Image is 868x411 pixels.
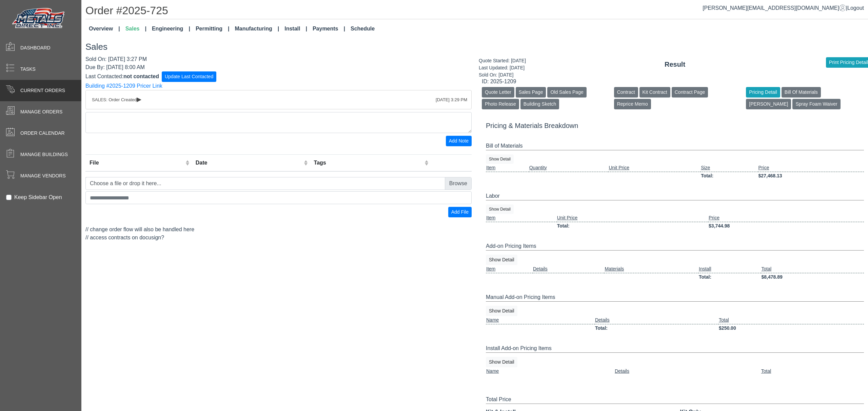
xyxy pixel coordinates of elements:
[486,192,864,200] div: Labor
[162,71,216,82] button: Update Last Contacted
[703,4,864,12] div: |
[614,87,638,98] button: Contract
[90,159,184,167] div: File
[482,78,868,86] div: ID: 2025-1209
[557,222,708,230] td: Total:
[20,66,36,73] span: Tasks
[486,293,864,302] div: Manual Add-on Pricing Items
[486,265,533,273] td: Item
[482,87,514,98] button: Quote Letter
[479,57,526,64] div: Quote Started: [DATE]
[486,214,557,222] td: Item
[123,73,159,79] span: not contacted
[232,22,282,36] a: Manufacturing
[708,222,864,230] td: $3,744.98
[701,172,758,180] td: Total:
[847,5,864,11] span: Logout
[20,87,65,94] span: Current Orders
[718,316,864,324] td: Total
[85,63,472,71] div: Due By: [DATE] 8:00 AM
[761,265,864,273] td: Total
[708,214,864,222] td: Price
[486,154,514,164] button: Show Detail
[698,265,761,273] td: Install
[761,273,864,281] td: $8,478.89
[701,164,758,172] td: Size
[746,99,791,109] button: [PERSON_NAME]
[758,172,864,180] td: $27,468.13
[486,122,864,130] h5: Pricing & Materials Breakdown
[529,164,609,172] td: Quantity
[557,214,708,222] td: Unit Price
[595,324,718,332] td: Total:
[520,99,559,109] button: Building Sketch
[486,142,864,150] div: Bill of Materials
[486,367,614,375] td: Name
[486,316,595,324] td: Name
[718,324,864,332] td: $250.00
[608,164,701,172] td: Unit Price
[431,155,472,172] th: Remove
[703,5,846,11] a: [PERSON_NAME][EMAIL_ADDRESS][DOMAIN_NAME]
[20,108,62,115] span: Manage Orders
[782,87,821,98] button: Bill Of Materials
[85,4,868,19] h1: Order #2025-725
[123,22,149,36] a: Sales
[86,22,123,36] a: Overview
[449,138,469,144] span: Add Note
[516,87,546,98] button: Sales Page
[614,99,651,109] button: Reprice Memo
[14,193,62,201] label: Keep Sidebar Open
[92,96,465,103] div: SALES: Order Created
[547,87,586,98] button: Old Sales Page
[758,164,864,172] td: Price
[314,159,423,167] div: Tags
[165,74,213,79] span: Update Last Contacted
[792,99,840,109] button: Spray Foam Waiver
[486,204,514,214] button: Show Detail
[451,209,469,215] span: Add File
[486,164,529,172] td: Item
[604,265,698,273] td: Materials
[486,306,517,316] button: Show Detail
[479,64,526,71] div: Last Updated: [DATE]
[482,99,519,109] button: Photo Release
[282,22,310,36] a: Install
[639,87,670,98] button: Kit Contract
[20,172,66,179] span: Manage Vendors
[193,22,232,36] a: Permitting
[479,71,526,79] div: Sold On: [DATE]
[85,42,868,52] h3: Sales
[85,71,472,82] form: Last Contacted:
[672,87,708,98] button: Contract Page
[310,22,348,36] a: Payments
[746,87,780,98] button: Pricing Detail
[698,273,761,281] td: Total:
[486,395,864,404] div: Total Price
[20,130,65,137] span: Order Calendar
[10,6,68,31] img: Metals Direct Inc Logo
[486,357,517,367] button: Show Detail
[595,316,718,324] td: Details
[482,59,868,69] div: Result
[533,265,604,273] td: Details
[761,367,864,375] td: Total
[85,83,162,89] a: Building #2025-1209 Pricer Link
[448,207,472,217] button: Add File
[486,255,517,265] button: Show Detail
[85,55,472,63] div: Sold On: [DATE] 3:27 PM
[348,22,377,36] a: Schedule
[20,44,51,51] span: Dashboard
[137,97,141,101] span: ▸
[196,159,302,167] div: Date
[20,151,68,158] span: Manage Buildings
[446,136,472,146] button: Add Note
[486,344,864,353] div: Install Add-on Pricing Items
[149,22,193,36] a: Engineering
[486,242,864,251] div: Add-on Pricing Items
[436,96,467,103] div: [DATE] 3:29 PM
[614,367,761,375] td: Details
